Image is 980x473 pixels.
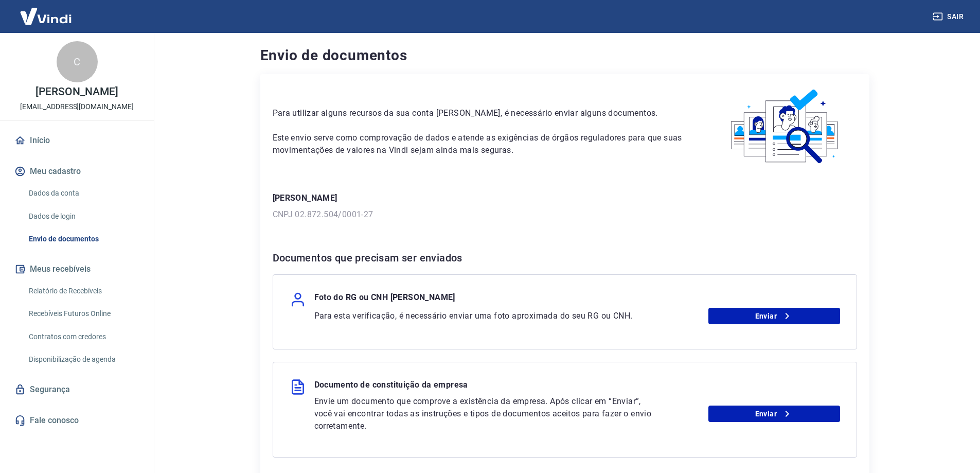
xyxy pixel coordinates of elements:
a: Fale conosco [12,409,141,432]
a: Segurança [12,378,141,401]
button: Sair [931,7,968,26]
p: Para esta verificação, é necessário enviar uma foto aproximada do seu RG ou CNH. [314,310,656,322]
a: Contratos com credores [25,326,141,347]
a: Recebíveis Futuros Online [25,303,141,324]
p: Envie um documento que comprove a existência da empresa. Após clicar em “Enviar”, você vai encont... [314,395,656,432]
a: Dados de login [25,206,141,227]
p: [EMAIL_ADDRESS][DOMAIN_NAME] [20,101,134,112]
h4: Envio de documentos [260,45,869,66]
p: Para utilizar alguns recursos da sua conta [PERSON_NAME], é necessário enviar alguns documentos. [273,107,689,119]
a: Dados da conta [25,183,141,204]
button: Meus recebíveis [12,258,141,281]
a: Envio de documentos [25,229,141,250]
a: Início [12,129,141,152]
p: Este envio serve como comprovação de dados e atende as exigências de órgãos reguladores para que ... [273,132,689,156]
div: C [57,41,98,82]
p: Foto do RG ou CNH [PERSON_NAME] [314,291,455,308]
a: Enviar [708,406,840,422]
img: user.af206f65c40a7206969b71a29f56cfb7.svg [290,291,306,308]
img: Vindi [12,1,79,32]
img: file.3f2e98d22047474d3a157069828955b5.svg [290,379,306,395]
p: [PERSON_NAME] [35,86,118,97]
p: Documento de constituição da empresa [314,379,468,395]
h6: Documentos que precisam ser enviados [273,250,857,266]
img: waiting_documents.41d9841a9773e5fdf392cede4d13b617.svg [714,86,857,167]
a: Enviar [708,308,840,324]
a: Relatório de Recebíveis [25,281,141,302]
p: CNPJ 02.872.504/0001-27 [273,208,857,221]
p: [PERSON_NAME] [273,192,857,204]
button: Meu cadastro [12,160,141,183]
a: Disponibilização de agenda [25,349,141,370]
